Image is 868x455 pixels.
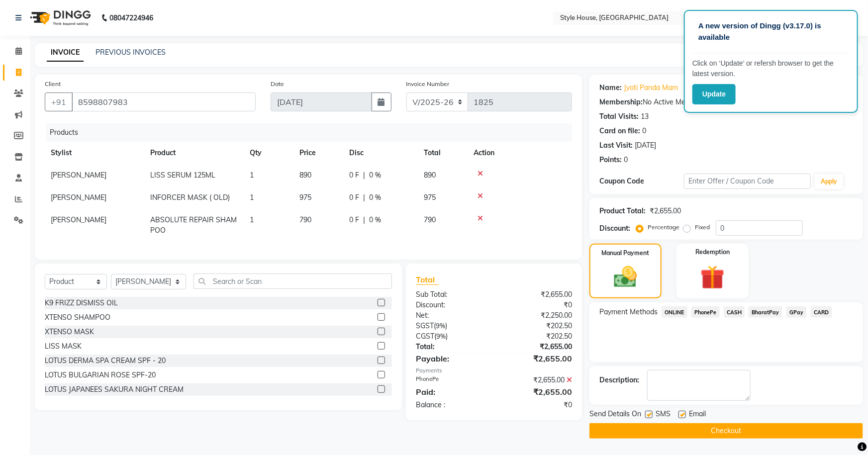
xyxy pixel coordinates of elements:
[408,331,494,342] div: ( )
[150,215,237,235] span: ABSOLUTE REPAIR SHAMPOO
[144,142,244,164] th: Product
[363,192,365,203] span: |
[363,215,365,225] span: |
[494,386,579,398] div: ₹2,655.00
[96,48,166,57] a: PREVIOUS INVOICES
[271,80,284,89] label: Date
[408,300,494,310] div: Discount:
[642,126,646,136] div: 0
[406,80,450,89] label: Invoice Number
[786,306,807,318] span: GPay
[494,310,579,321] div: ₹2,250.00
[424,215,436,224] span: 790
[150,193,230,202] span: INFORCER MASK ( OLD)
[494,300,579,310] div: ₹0
[599,375,639,385] div: Description:
[46,123,579,142] div: Products
[424,193,436,202] span: 975
[589,423,863,439] button: Checkout
[689,409,706,421] span: Email
[662,306,687,318] span: ONLINE
[72,92,256,111] input: Search by Name/Mobile/Email/Code
[408,342,494,352] div: Total:
[369,215,381,225] span: 0 %
[749,306,782,318] span: BharatPay
[349,192,359,203] span: 0 F
[408,289,494,300] div: Sub Total:
[599,140,633,151] div: Last Visit:
[692,58,850,79] p: Click on ‘Update’ or refersh browser to get the latest version.
[599,111,639,122] div: Total Visits:
[369,192,381,203] span: 0 %
[692,84,736,104] button: Update
[45,327,94,337] div: XTENSO MASK
[424,171,436,180] span: 890
[494,321,579,331] div: ₹202.50
[408,310,494,321] div: Net:
[650,206,681,216] div: ₹2,655.00
[436,332,446,340] span: 9%
[408,400,494,410] div: Balance :
[436,322,445,330] span: 9%
[363,170,365,181] span: |
[599,307,658,317] span: Payment Methods
[343,142,418,164] th: Disc
[250,215,254,224] span: 1
[724,306,745,318] span: CASH
[250,193,254,202] span: 1
[299,171,311,180] span: 890
[599,97,853,107] div: No Active Membership
[25,4,94,32] img: logo
[416,274,439,285] span: Total
[45,370,156,380] div: LOTUS BULGARIAN ROSE SPF-20
[408,386,494,398] div: Paid:
[607,264,645,290] img: _cash.svg
[601,249,649,258] label: Manual Payment
[299,215,311,224] span: 790
[599,176,684,186] div: Coupon Code
[416,332,434,341] span: CGST
[193,273,392,289] input: Search or Scan
[494,353,579,364] div: ₹2,655.00
[109,4,153,32] b: 08047224946
[624,155,628,165] div: 0
[641,111,649,122] div: 13
[45,142,144,164] th: Stylist
[51,171,106,180] span: [PERSON_NAME]
[45,298,118,308] div: K9 FRIZZ DISMISS OIL
[47,44,84,62] a: INVOICE
[656,409,671,421] span: SMS
[693,263,732,292] img: _gift.svg
[695,248,730,257] label: Redemption
[45,356,166,366] div: LOTUS DERMA SPA CREAM SPF - 20
[45,80,61,89] label: Client
[635,140,656,151] div: [DATE]
[599,206,646,216] div: Product Total:
[494,400,579,410] div: ₹0
[369,170,381,181] span: 0 %
[45,341,82,352] div: LISS MASK
[250,171,254,180] span: 1
[408,375,494,385] div: PhonePe
[408,353,494,364] div: Payable:
[599,97,643,107] div: Membership:
[698,20,844,43] p: A new version of Dingg (v3.17.0) is available
[695,223,710,232] label: Fixed
[691,306,720,318] span: PhonePe
[599,83,622,93] div: Name:
[468,142,572,164] th: Action
[599,223,630,234] div: Discount:
[648,223,679,232] label: Percentage
[599,126,640,136] div: Card on file:
[494,342,579,352] div: ₹2,655.00
[45,92,73,111] button: +91
[293,142,343,164] th: Price
[299,193,311,202] span: 975
[416,366,572,375] div: Payments
[416,321,434,330] span: SGST
[494,331,579,342] div: ₹202.50
[150,171,215,180] span: LISS SERUM 125ML
[349,215,359,225] span: 0 F
[811,306,832,318] span: CARD
[45,384,184,395] div: LOTUS JAPANEES SAKURA NIGHT CREAM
